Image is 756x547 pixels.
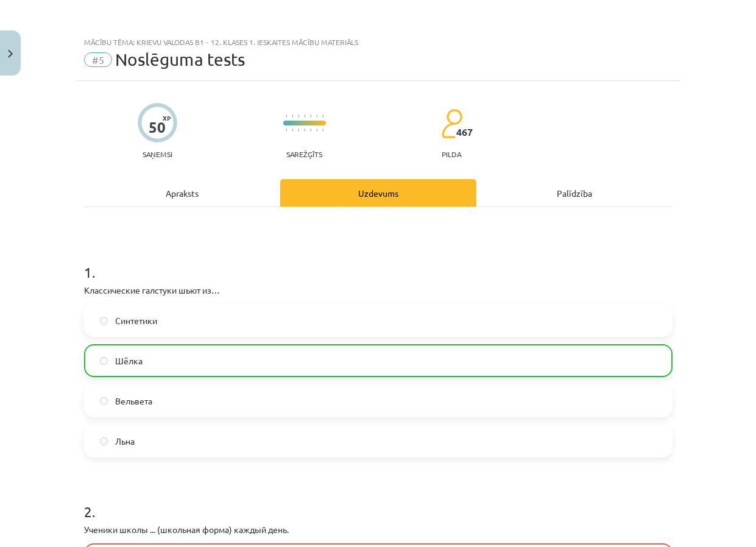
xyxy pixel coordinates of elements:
[304,129,305,132] img: icon-short-line-57e1e144782c952c97e751825c79c345078a6d821885a25fce030b3d8c18986b.svg
[84,52,112,67] span: #5
[100,317,108,325] input: Синтетики
[298,115,299,118] img: icon-short-line-57e1e144782c952c97e751825c79c345078a6d821885a25fce030b3d8c18986b.svg
[292,129,293,132] img: icon-short-line-57e1e144782c952c97e751825c79c345078a6d821885a25fce030b3d8c18986b.svg
[476,179,673,206] div: Palīdzība
[442,150,461,158] p: pilda
[316,115,317,118] img: icon-short-line-57e1e144782c952c97e751825c79c345078a6d821885a25fce030b3d8c18986b.svg
[304,115,305,118] img: icon-short-line-57e1e144782c952c97e751825c79c345078a6d821885a25fce030b3d8c18986b.svg
[149,119,166,136] div: 50
[115,314,157,327] span: Синтетики
[286,129,287,132] img: icon-short-line-57e1e144782c952c97e751825c79c345078a6d821885a25fce030b3d8c18986b.svg
[316,129,317,132] img: icon-short-line-57e1e144782c952c97e751825c79c345078a6d821885a25fce030b3d8c18986b.svg
[100,357,108,365] input: Шёлка
[138,150,177,158] p: Saņemsi
[100,397,108,405] input: Вельвета
[322,129,323,132] img: icon-short-line-57e1e144782c952c97e751825c79c345078a6d821885a25fce030b3d8c18986b.svg
[310,115,311,118] img: icon-short-line-57e1e144782c952c97e751825c79c345078a6d821885a25fce030b3d8c18986b.svg
[84,38,673,46] div: Mācību tēma: Krievu valodas b1 - 12. klases 1. ieskaites mācību materiāls
[298,129,299,132] img: icon-short-line-57e1e144782c952c97e751825c79c345078a6d821885a25fce030b3d8c18986b.svg
[115,435,135,448] span: Льна
[100,437,108,445] input: Льна
[115,395,152,408] span: Вельвета
[84,242,673,280] h1: 1 .
[286,115,287,118] img: icon-short-line-57e1e144782c952c97e751825c79c345078a6d821885a25fce030b3d8c18986b.svg
[441,108,462,139] img: students-c634bb4e5e11cddfef0936a35e636f08e4e9abd3cc4e673bd6f9a4125e45ecb1.svg
[292,115,293,118] img: icon-short-line-57e1e144782c952c97e751825c79c345078a6d821885a25fce030b3d8c18986b.svg
[310,129,311,132] img: icon-short-line-57e1e144782c952c97e751825c79c345078a6d821885a25fce030b3d8c18986b.svg
[286,150,322,158] p: Sarežģīts
[456,127,473,138] span: 467
[115,49,245,69] span: Noslēguma tests
[163,115,171,121] span: XP
[84,523,673,536] p: Ученики школы ... (школьная форма) каждый день.
[322,115,323,118] img: icon-short-line-57e1e144782c952c97e751825c79c345078a6d821885a25fce030b3d8c18986b.svg
[115,355,143,367] span: Шёлка
[8,50,13,58] img: icon-close-lesson-0947bae3869378f0d4975bcd49f059093ad1ed9edebbc8119c70593378902aed.svg
[84,284,673,297] p: Классические галстуки шьют из…
[84,179,280,206] div: Apraksts
[280,179,476,206] div: Uzdevums
[84,482,673,520] h1: 2 .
